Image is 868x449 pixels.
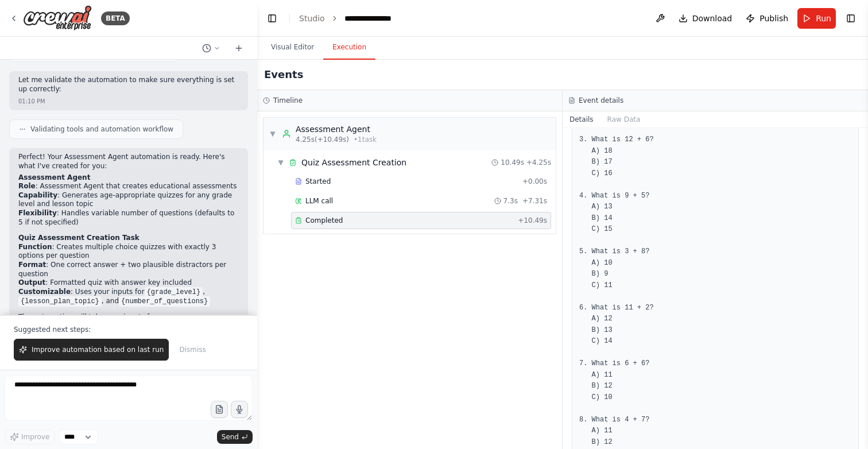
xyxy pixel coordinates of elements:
button: Dismiss [173,339,211,361]
span: Quiz Assessment Creation [301,157,406,168]
li: : One correct answer + two plausible distractors per question [18,261,239,278]
button: Click to speak your automation idea [231,401,248,418]
span: + 0.00s [522,177,547,186]
li: : Generates age-appropriate quizzes for any grade level and lesson topic [18,191,239,209]
button: Run [797,8,836,29]
span: ▼ [277,158,284,167]
strong: Assessment Agent [18,173,90,181]
p: Suggested next steps: [14,325,243,334]
code: {number_of_questions} [119,296,210,307]
button: Improve automation based on last run [14,339,169,361]
nav: breadcrumb [299,13,404,24]
strong: Customizable [18,288,71,296]
strong: Format [18,261,46,269]
h2: Events [264,67,303,83]
button: Publish [741,8,793,29]
span: Completed [305,216,343,225]
p: Let me validate the automation to make sure everything is set up correctly: [18,76,239,94]
button: Show right sidebar [843,10,859,26]
strong: Quiz Assessment Creation Task [18,234,139,242]
span: Improve [21,432,49,442]
code: {lesson_plan_topic} [18,296,102,307]
button: Hide left sidebar [264,10,280,26]
span: + 10.49s [518,216,547,225]
span: Dismiss [179,345,206,354]
li: : Assessment Agent that creates educational assessments [18,182,239,191]
span: 10.49s [501,158,524,167]
span: • 1 task [354,135,377,144]
button: Visual Editor [262,36,323,60]
strong: Output [18,278,45,287]
span: Send [222,432,239,442]
span: Improve automation based on last run [32,345,164,354]
span: + 7.31s [522,196,547,206]
button: Start a new chat [230,41,248,55]
li: : Formatted quiz with answer key included [18,278,239,288]
strong: Function [18,243,52,251]
span: 7.3s [503,196,518,206]
button: Download [674,8,737,29]
span: Run [816,13,831,24]
p: Perfect! Your Assessment Agent automation is ready. Here's what I've created for you: [18,153,239,171]
span: 4.25s (+10.49s) [296,135,349,144]
span: Download [692,13,733,24]
button: Upload files [211,401,228,418]
code: {grade_level} [145,287,203,297]
span: Started [305,177,331,186]
p: The automation will take your inputs for: [18,313,239,322]
strong: Role [18,182,36,190]
span: + 4.25s [526,158,551,167]
li: : Creates multiple choice quizzes with exactly 3 options per question [18,243,239,261]
span: LLM call [305,196,333,206]
button: Send [217,430,253,444]
span: ▼ [269,129,276,138]
button: Details [563,111,600,127]
span: Validating tools and automation workflow [30,125,173,134]
button: Raw Data [600,111,648,127]
div: BETA [101,11,130,25]
a: Studio [299,14,325,23]
strong: Capability [18,191,57,199]
button: Switch to previous chat [197,41,225,55]
img: Logo [23,5,92,31]
div: 01:10 PM [18,97,45,106]
span: Publish [759,13,788,24]
button: Execution [323,36,375,60]
div: Assessment Agent [296,123,377,135]
strong: Flexibility [18,209,57,217]
h3: Timeline [273,96,303,105]
h3: Event details [579,96,623,105]
button: Improve [5,429,55,444]
li: : Uses your inputs for , , and [18,288,239,306]
li: : Handles variable number of questions (defaults to 5 if not specified) [18,209,239,227]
